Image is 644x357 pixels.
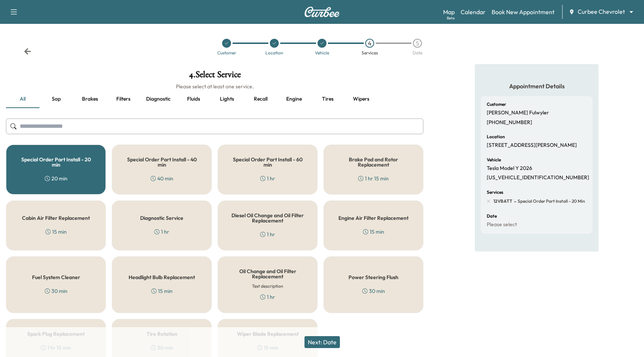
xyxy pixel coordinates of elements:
p: Please select [487,221,517,228]
p: [PHONE_NUMBER] [487,119,532,126]
h6: Date [487,214,497,218]
div: 1 hr [260,175,275,182]
div: 5 [413,39,422,48]
div: 15 min [151,287,173,295]
div: 40 min [151,175,173,182]
h6: Please select at least one service. [6,83,423,90]
p: [US_VEHICLE_IDENTIFICATION_NUMBER] [487,174,589,181]
span: 12VBATT [493,198,512,204]
div: Services [362,51,378,55]
button: Brakes [73,90,107,108]
h5: Brake Pad and Rotor Replacement [336,157,411,167]
span: Curbee Chevrolet [578,7,625,16]
div: 15 min [45,228,67,236]
button: Fluids [177,90,210,108]
h6: Services [487,190,503,195]
h5: Oil Change and Oil Filter Replacement [230,269,305,279]
div: Date [413,51,422,55]
span: - [512,198,516,205]
span: Special Order Part Install - 20 min [516,198,585,204]
button: Lights [210,90,244,108]
img: Curbee Logo [304,7,340,17]
button: all [6,90,40,108]
h5: Headlight Bulb Replacement [129,275,195,280]
p: [PERSON_NAME] Fulwyler [487,110,549,116]
div: 1 hr [260,231,275,238]
h1: 4 . Select Service [6,70,423,83]
button: Sop [40,90,73,108]
p: [STREET_ADDRESS][PERSON_NAME] [487,142,577,149]
div: 20 min [45,175,67,182]
h6: Customer [487,102,506,107]
button: Recall [244,90,277,108]
h5: Special Order Part Install - 60 min [230,157,305,167]
h5: Special Order Part Install - 20 min [18,157,94,167]
div: 15 min [363,228,384,236]
div: 1 hr [260,293,275,301]
p: Tesla Model Y 2026 [487,165,532,172]
h5: Cabin Air Filter Replacement [22,215,90,221]
div: Back [24,48,31,55]
h5: Fuel System Cleaner [32,275,80,280]
div: Location [265,51,283,55]
h5: Diesel Oil Change and Oil Filter Replacement [230,213,305,223]
h5: Power Steering Flush [348,275,398,280]
div: 1 hr [154,228,169,236]
h6: Test description [252,283,283,290]
h6: Location [487,135,505,139]
a: MapBeta [443,7,455,16]
div: 4 [365,39,374,48]
button: Next: Date [304,336,340,348]
button: Tires [311,90,344,108]
button: Filters [107,90,140,108]
div: basic tabs example [6,90,423,108]
h5: Engine Air Filter Replacement [338,215,408,221]
a: Calendar [461,7,486,16]
button: Wipers [344,90,378,108]
div: 30 min [362,287,385,295]
div: 30 min [45,287,67,295]
h5: Appointment Details [481,82,593,90]
button: Diagnostic [140,90,177,108]
div: Beta [447,15,455,21]
button: Engine [277,90,311,108]
div: 1 hr 15 min [358,175,389,182]
h6: Vehicle [487,158,501,162]
h5: Diagnostic Service [140,215,183,221]
div: Vehicle [315,51,329,55]
h5: Special Order Part Install - 40 min [124,157,199,167]
a: Book New Appointment [492,7,555,16]
div: Customer [217,51,236,55]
